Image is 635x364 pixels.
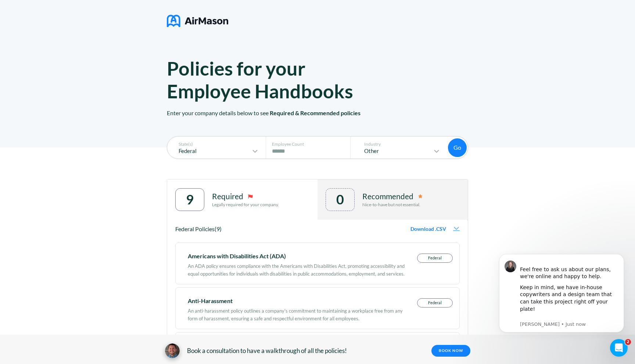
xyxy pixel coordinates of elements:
[625,339,631,345] span: 2
[187,347,347,354] span: Book a consultation to have a walkthrough of all the policies!
[357,148,432,154] p: Other
[488,250,635,344] iframe: Intercom notifications message
[188,303,405,323] div: An anti-harassment policy outlines a company's commitment to maintaining a workplace free from an...
[167,102,468,148] p: Enter your company details below to see
[171,148,251,154] p: Federal
[417,299,452,307] p: Federal
[417,254,452,262] p: Federal
[357,142,441,147] p: Industry
[188,259,405,278] div: An ADA policy ensures compliance with the Americans with Disabilities Act, promoting accessibilit...
[215,225,222,232] span: (9)
[448,138,467,157] button: Go
[188,254,405,259] div: Americans with Disabilities Act (ADA)
[171,142,259,147] p: State(s)
[362,202,423,207] p: Nice-to-have but not essential.
[431,345,470,357] a: BOOK NOW
[362,192,413,201] p: Recommended
[248,194,253,199] img: required-icon
[186,192,194,207] div: 9
[175,225,215,232] span: Federal Policies
[336,192,344,207] div: 0
[270,109,360,116] span: Required & Recommended policies
[212,192,243,201] p: Required
[610,339,628,357] iframe: Intercom live chat
[167,12,228,30] img: logo
[165,343,180,358] img: avatar
[188,298,405,303] div: Anti-Harassment
[272,142,348,147] p: Employee Count
[418,194,423,199] img: remmended-icon
[410,226,446,232] span: Download .CSV
[453,227,460,231] img: download-icon
[212,202,279,207] p: Legally required for your company.
[167,57,382,102] h1: Policies for your Employee Handbooks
